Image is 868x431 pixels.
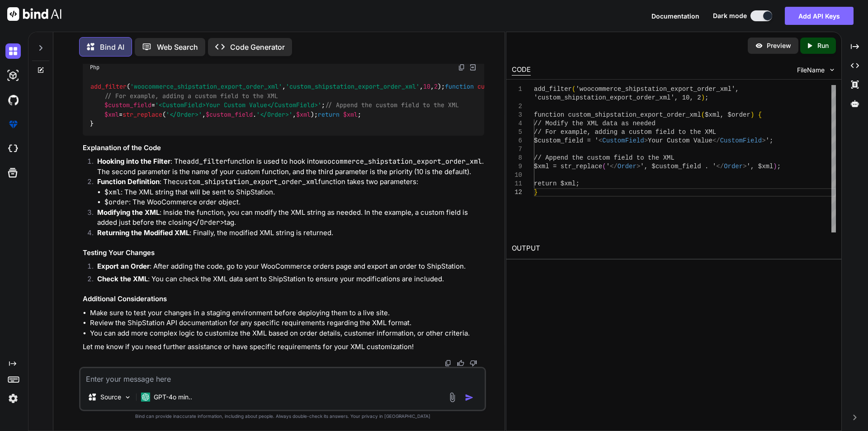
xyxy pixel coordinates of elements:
[598,137,602,144] span: <
[206,110,253,118] span: $custom_field
[644,137,647,144] span: >
[444,360,452,367] img: copy
[512,128,522,137] div: 5
[97,262,150,270] strong: Export an Order
[141,393,150,402] img: GPT-4o mini
[83,342,484,352] p: Let me know if you need further assistance or have specific requirements for your XML customization!
[97,228,484,238] p: : Finally, the modified XML string is returned.
[318,110,340,118] span: return
[572,85,576,93] span: (
[154,393,192,402] p: GPT-4o min..
[576,85,739,93] span: 'woocommerce_shipstation_export_order_xml',
[319,157,482,166] code: woocommerce_shipstation_export_order_xml
[705,111,750,118] span: $xml, $order
[534,111,701,118] span: function custom_shipstation_export_order_xml
[90,64,99,71] span: Php
[512,85,522,94] div: 1
[97,156,484,177] p: : The function is used to hook into . The second parameter is the name of your custom function, a...
[90,82,770,128] code: ( , , , ); { = ; = ( , . , ); ; }
[123,110,162,118] span: str_replace
[724,163,743,170] span: Order
[445,83,651,91] span: ( )
[104,198,129,207] code: $order
[79,413,486,420] p: Bind can provide inaccurate information, including about people. Always double-check its answers....
[296,110,311,118] span: $xml
[817,41,829,50] p: Run
[83,294,484,304] h3: Additional Considerations
[155,101,321,109] span: '<CustomField>Your Custom Value</CustomField>'
[534,120,656,127] span: // Modify the XML data as needed
[797,66,825,75] span: FileName
[651,11,699,21] button: Documentation
[610,163,618,170] span: </
[648,137,712,144] span: Your Custom Value
[512,162,522,171] div: 9
[83,248,484,258] h3: Testing Your Changes
[746,163,773,170] span: ', $xml
[458,64,465,71] img: copy
[651,12,699,20] span: Documentation
[640,163,716,170] span: ', $custom_field . '
[716,163,724,170] span: </
[512,111,522,119] div: 3
[512,145,522,154] div: 7
[5,391,21,406] img: settings
[100,393,121,402] p: Source
[534,163,602,170] span: $xml = str_replace
[90,274,484,287] li: : You can check the XML data sent to ShipStation to ensure your modifications are included.
[457,360,464,367] img: like
[166,110,202,118] span: '</Order>'
[750,111,754,118] span: )
[256,110,292,118] span: '</Order>'
[104,110,119,118] span: $xml
[465,393,474,402] img: icon
[534,180,580,187] span: return $xml;
[701,94,704,101] span: )
[477,83,604,91] span: custom_shipstation_export_order_xml
[773,163,777,170] span: )
[192,218,224,227] code: </Order>
[447,392,458,403] img: attachment
[97,177,484,187] p: : The function takes two parameters:
[720,137,761,144] span: CustomField
[5,117,21,132] img: premium
[90,328,484,339] li: You can add more complex logic to customize the XML based on order details, customer information,...
[712,137,720,144] span: </
[512,65,531,76] div: CODE
[83,143,484,153] h3: Explanation of the Code
[602,163,606,170] span: (
[777,163,780,170] span: ;
[157,42,198,52] p: Web Search
[5,141,21,156] img: cloudideIcon
[124,393,132,401] img: Pick Models
[286,83,420,91] span: 'custom_shipstation_export_order_xml'
[506,238,841,259] h2: OUTPUT
[512,154,522,162] div: 8
[90,261,484,274] li: : After adding the code, go to your WooCommerce orders page and export an order to ShipStation.
[97,177,160,186] strong: Function Definition
[637,163,640,170] span: >
[785,7,854,25] button: Add API Keys
[512,171,522,180] div: 10
[602,137,644,144] span: CustomField
[828,66,836,74] img: chevron down
[7,7,61,21] img: Bind AI
[743,163,746,170] span: >
[104,101,151,109] span: $custom_field
[5,68,21,83] img: darkAi-studio
[470,360,477,367] img: dislike
[765,137,773,144] span: ';
[445,83,474,91] span: function
[5,43,21,59] img: darkChat
[618,163,637,170] span: Order
[104,197,484,208] li: : The WooCommerce order object.
[325,101,459,109] span: // Append the custom field to the XML
[90,318,484,328] li: Review the ShipStation API documentation for any specific requirements regarding the XML format.
[90,83,127,91] span: add_filter
[512,137,522,145] div: 6
[90,308,484,318] li: Make sure to test your changes in a staging environment before deploying them to a live site.
[423,83,430,91] span: 10
[434,83,438,91] span: 2
[713,11,747,20] span: Dark mode
[705,94,708,101] span: ;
